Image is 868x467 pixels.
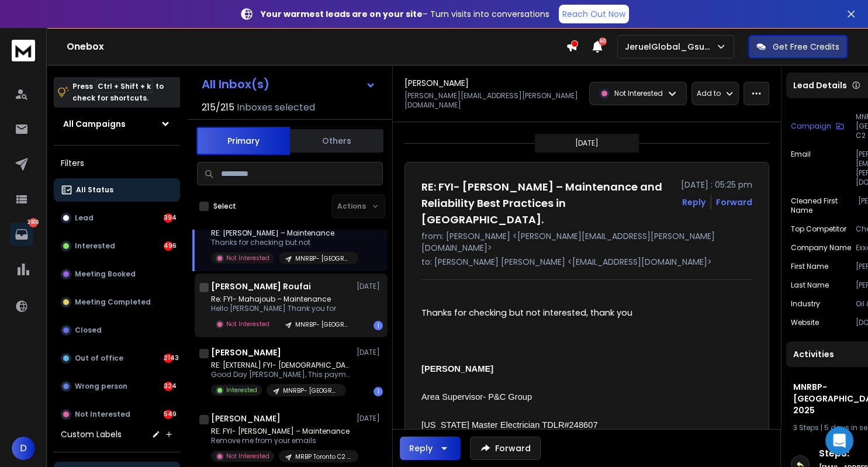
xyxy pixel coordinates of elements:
div: 1 [374,321,383,330]
p: Wrong person [75,382,127,391]
h1: [PERSON_NAME] [404,77,469,89]
span: Ctrl + Shift + k [96,79,153,93]
div: 394 [164,213,173,223]
div: 549 [164,410,173,419]
p: – Turn visits into conversations [261,8,549,20]
div: Reply [409,442,433,454]
button: Interested496 [54,234,180,258]
button: Meeting Completed [54,290,180,314]
h1: [PERSON_NAME] [211,413,281,424]
button: Wrong person324 [54,375,180,398]
button: Out of office2143 [54,347,180,370]
h1: [PERSON_NAME] [211,347,281,358]
button: All Inbox(s) [192,72,385,96]
label: Select [213,202,236,211]
h3: Custom Labels [61,428,122,440]
p: First Name [791,262,828,271]
button: Closed [54,319,180,342]
span: [PERSON_NAME] [421,364,493,373]
div: 324 [164,382,173,391]
div: Forward [716,196,752,208]
p: All Status [76,185,113,195]
button: Meeting Booked [54,262,180,286]
p: [DATE] [357,414,383,423]
span: [US_STATE] Master Electrician TDLR#248607 [421,420,597,430]
p: Not Interested [226,254,269,262]
p: Closed [75,326,102,335]
p: Not Interested [614,89,663,98]
p: 3906 [29,218,38,227]
p: Press to check for shortcuts. [72,81,164,104]
p: to: [PERSON_NAME] [PERSON_NAME] <[EMAIL_ADDRESS][DOMAIN_NAME]> [421,256,752,268]
p: Out of office [75,354,123,363]
p: [PERSON_NAME][EMAIL_ADDRESS][PERSON_NAME][DOMAIN_NAME] [404,91,582,110]
button: All Status [54,178,180,202]
a: 3906 [10,223,33,246]
p: Thanks for checking but not [211,238,351,247]
p: Get Free Credits [773,41,839,53]
button: Reply [400,437,461,460]
p: industry [791,299,820,309]
h3: Filters [54,155,180,171]
button: D [12,437,35,460]
p: Last Name [791,281,829,290]
span: 50 [599,37,607,46]
span: 215 / 215 [202,101,234,115]
h1: RE: FYI- [PERSON_NAME] – Maintenance and Reliability Best Practices in [GEOGRAPHIC_DATA]. [421,179,674,228]
p: Email [791,150,811,187]
p: RE: [PERSON_NAME] – Maintenance [211,229,351,238]
button: Primary [196,127,290,155]
p: Hello [PERSON_NAME] Thank you for [211,304,351,313]
p: Good Day [PERSON_NAME], This payment [211,370,351,379]
p: RE: [EXTERNAL] FYI- [DEMOGRAPHIC_DATA] – [211,361,351,370]
h3: Inboxes selected [237,101,315,115]
p: Reach Out Now [562,8,625,20]
p: Interested [75,241,115,251]
p: from: [PERSON_NAME] <[PERSON_NAME][EMAIL_ADDRESS][PERSON_NAME][DOMAIN_NAME]> [421,230,752,254]
p: Remove me from your emails [211,436,351,445]
p: Re: FYI- Mahajoub – Maintenance [211,295,351,304]
p: Meeting Booked [75,269,136,279]
span: Thanks for checking but not interested, thank you [421,307,632,319]
button: Get Free Credits [748,35,848,58]
p: Top Competitor [791,224,846,234]
button: Lead394 [54,206,180,230]
p: MNRBP- [GEOGRAPHIC_DATA] C2 2025 [295,320,351,329]
p: Company Name [791,243,851,252]
p: Lead Details [793,79,847,91]
strong: Your warmest leads are on your site [261,8,423,20]
button: Forward [470,437,541,460]
p: Add to [697,89,721,98]
p: [DATE] : 05:25 pm [681,179,752,191]
span: Area Supervisor- P&C Group [421,392,532,402]
button: Campaign [791,112,844,140]
p: JeruelGlobal_Gsuite [625,41,715,53]
p: Campaign [791,122,831,131]
p: MNRBP- [GEOGRAPHIC_DATA] C2 2025 [283,386,339,395]
a: Reach Out Now [559,5,629,23]
button: Reply [682,196,706,208]
p: Meeting Completed [75,298,151,307]
p: Not Interested [226,320,269,328]
p: [DATE] [357,348,383,357]
h1: [PERSON_NAME] Roufai [211,281,311,292]
p: [DATE] [575,139,599,148]
p: Cleaned First Name [791,196,858,215]
p: Lead [75,213,94,223]
p: MRBP Toronto C2 2025 [295,452,351,461]
button: All Campaigns [54,112,180,136]
span: 3 Steps [793,423,819,433]
p: RE: FYI- [PERSON_NAME] – Maintenance [211,427,351,436]
p: [DATE] [357,282,383,291]
h1: Onebox [67,40,566,54]
p: Not Interested [75,410,130,419]
p: MNRBP- [GEOGRAPHIC_DATA] C2 2025 [295,254,351,263]
p: website [791,318,819,327]
div: 496 [164,241,173,251]
p: Interested [226,386,257,395]
div: 1 [374,387,383,396]
img: logo [12,40,35,61]
button: Not Interested549 [54,403,180,426]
